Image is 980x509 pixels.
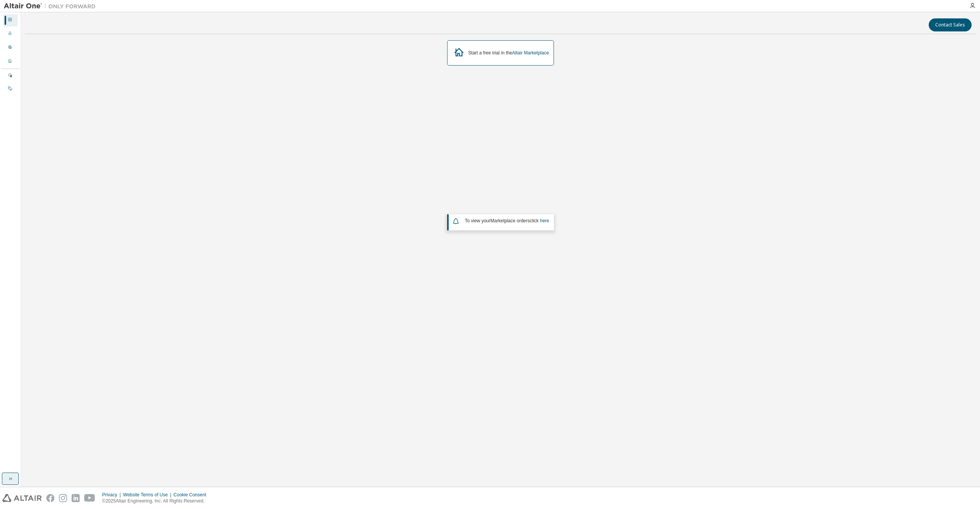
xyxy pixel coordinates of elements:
div: Users [3,28,18,40]
img: Altair One [4,2,100,10]
div: Managed [3,70,18,82]
div: Company Profile [3,56,18,68]
img: altair_logo.svg [2,494,42,502]
div: On Prem [3,83,18,95]
img: linkedin.svg [72,494,80,502]
img: instagram.svg [59,494,67,502]
div: User Profile [3,42,18,54]
div: Website Terms of Use [123,492,173,498]
img: facebook.svg [46,494,54,502]
a: here [540,218,549,223]
a: Altair Marketplace [512,50,549,56]
div: Start a free trial in the [468,50,549,56]
p: © 2025 Altair Engineering, Inc. All Rights Reserved. [102,498,211,504]
button: Contact Sales [929,18,972,31]
div: Dashboard [3,14,18,26]
span: To view your click [465,218,549,223]
div: Privacy [102,492,123,498]
img: youtube.svg [84,494,95,502]
div: Cookie Consent [173,492,211,498]
em: Marketplace orders [490,218,530,223]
